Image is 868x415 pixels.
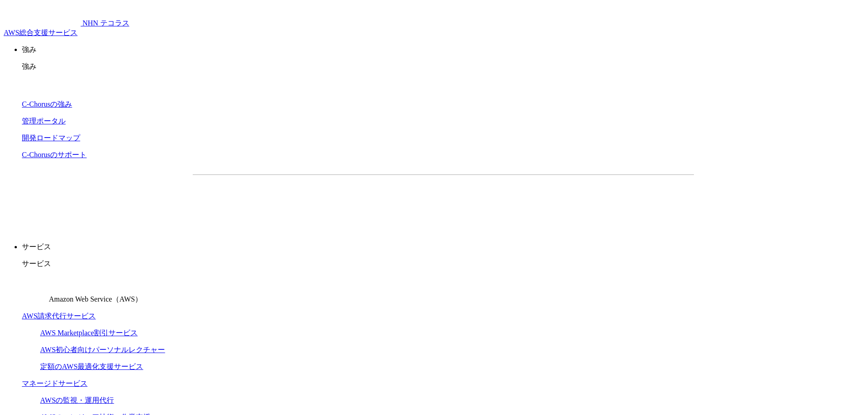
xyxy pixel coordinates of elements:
[22,259,864,269] p: サービス
[22,62,864,72] p: 強み
[40,396,114,404] a: AWSの監視・運用代行
[22,379,87,387] a: マネージドサービス
[22,100,72,108] a: C-Chorusの強み
[4,19,129,36] a: AWS総合支援サービス C-Chorus NHN テコラスAWS総合支援サービス
[49,295,142,303] span: Amazon Web Service（AWS）
[22,117,66,125] a: 管理ポータル
[22,312,96,320] a: AWS請求代行サービス
[424,199,431,203] img: 矢印
[580,199,587,203] img: 矢印
[40,363,143,370] a: 定額のAWS最適化支援サービス
[4,4,81,26] img: AWS総合支援サービス C-Chorus
[22,242,864,252] p: サービス
[22,276,47,302] img: Amazon Web Service（AWS）
[40,329,138,337] a: AWS Marketplace割引サービス
[22,151,87,159] a: C-Chorusのサポート
[22,134,80,142] a: 開発ロードマップ
[22,45,864,55] p: 強み
[40,346,165,354] a: AWS初心者向けパーソナルレクチャー
[292,190,439,212] a: 資料を請求する
[448,190,595,212] a: まずは相談する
